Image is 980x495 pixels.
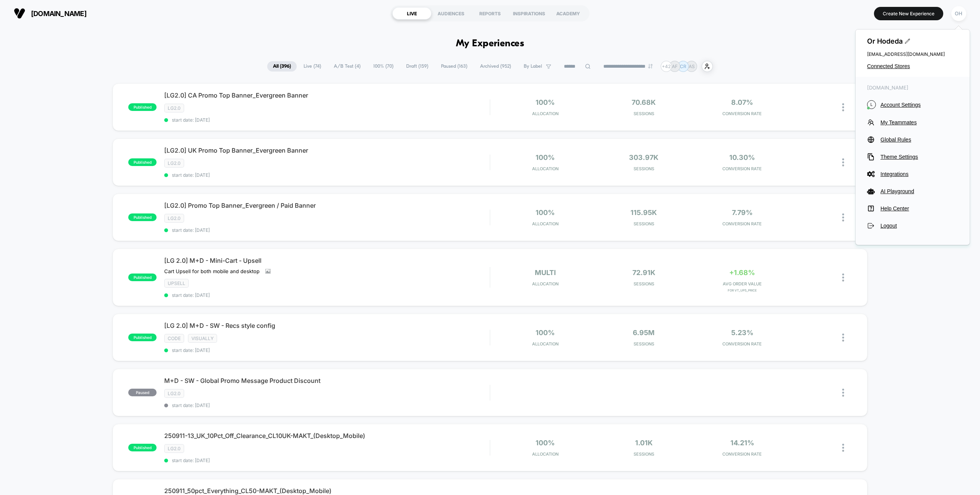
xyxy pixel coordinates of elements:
[731,98,753,106] span: 8.07%
[867,222,958,230] button: Logout
[470,7,510,20] div: REPORTS
[632,269,655,277] span: 72.91k
[842,158,844,166] img: close
[532,341,559,347] span: Allocation
[164,104,184,112] span: LG2.0
[596,281,691,287] span: Sessions
[328,61,366,72] span: A/B Test ( 4 )
[536,329,555,337] span: 100%
[164,172,490,178] span: start date: [DATE]
[695,288,789,292] span: for VT_UpS_Price
[842,389,844,397] img: close
[633,329,655,337] span: 6.95M
[164,117,490,123] span: start date: [DATE]
[880,205,958,212] span: Help Center
[596,166,691,171] span: Sessions
[867,37,958,45] span: Or Hodeda
[11,7,89,20] button: [DOMAIN_NAME]
[128,389,157,396] span: paused
[874,7,943,20] button: Create New Experience
[672,64,678,69] p: AF
[164,444,184,453] span: LG2.0
[880,171,958,177] span: Integrations
[456,38,524,49] h1: My Experiences
[880,137,958,143] span: Global Rules
[128,274,157,281] span: published
[536,153,555,161] span: 100%
[164,214,184,223] span: LG2.0
[164,347,490,353] span: start date: [DATE]
[510,7,549,20] div: INSPIRATIONS
[867,205,958,212] button: Help Center
[596,451,691,457] span: Sessions
[629,153,658,161] span: 303.97k
[128,213,157,221] span: published
[695,341,789,347] span: CONVERSION RATE
[695,166,789,171] span: CONVERSION RATE
[842,213,844,221] img: close
[535,269,556,277] span: multi
[392,7,431,20] div: LIVE
[867,170,958,178] button: Integrations
[164,159,184,168] span: LG2.0
[536,439,555,447] span: 100%
[867,153,958,161] button: Theme Settings
[164,279,189,288] span: Upsell
[435,61,473,72] span: Paused ( 163 )
[648,64,653,68] img: end
[14,8,25,19] img: Visually logo
[164,257,490,264] span: [LG 2.0] M+D - Mini-Cart - Upsell
[689,64,695,69] p: AS
[128,444,157,451] span: published
[596,221,691,226] span: Sessions
[867,85,958,91] span: [DOMAIN_NAME]
[630,208,657,217] span: 115.95k
[867,187,958,195] button: AI Playground
[880,102,958,108] span: Account Settings
[842,334,844,342] img: close
[867,51,958,57] span: [EMAIL_ADDRESS][DOMAIN_NAME]
[867,100,876,109] i: L
[880,154,958,160] span: Theme Settings
[842,274,844,282] img: close
[596,111,691,116] span: Sessions
[532,111,559,116] span: Allocation
[680,64,686,69] p: CR
[431,7,470,20] div: AUDIENCES
[695,221,789,226] span: CONVERSION RATE
[532,221,559,226] span: Allocation
[842,444,844,452] img: close
[695,451,789,457] span: CONVERSION RATE
[164,322,490,329] span: [LG 2.0] M+D - SW - Recs style config
[164,202,490,209] span: [LG2.0] Promo Top Banner_Evergreen / Paid Banner
[867,119,958,126] button: My Teammates
[842,103,844,111] img: close
[164,147,490,154] span: [LG2.0] UK Promo Top Banner_Evergreen Banner
[632,98,656,106] span: 70.68k
[164,91,490,99] span: [LG2.0] CA Promo Top Banner_Evergreen Banner
[298,61,327,72] span: Live ( 74 )
[164,292,490,298] span: start date: [DATE]
[729,153,755,161] span: 10.30%
[880,119,958,125] span: My Teammates
[164,227,490,233] span: start date: [DATE]
[536,208,555,217] span: 100%
[128,103,157,111] span: published
[128,334,157,341] span: published
[951,6,966,21] div: OH
[367,61,399,72] span: 100% ( 70 )
[400,61,434,72] span: Draft ( 159 )
[695,111,789,116] span: CONVERSION RATE
[188,334,217,343] span: visually
[867,100,958,109] button: LAccount Settings
[524,64,542,69] span: By Label
[532,451,559,457] span: Allocation
[164,268,260,274] span: Cart Upsell for both mobile and desktop
[880,188,958,194] span: AI Playground
[31,10,87,18] span: [DOMAIN_NAME]
[536,98,555,106] span: 100%
[532,166,559,171] span: Allocation
[880,223,958,229] span: Logout
[164,377,490,384] span: M+D - SW - Global Promo Message Product Discount
[635,439,653,447] span: 1.01k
